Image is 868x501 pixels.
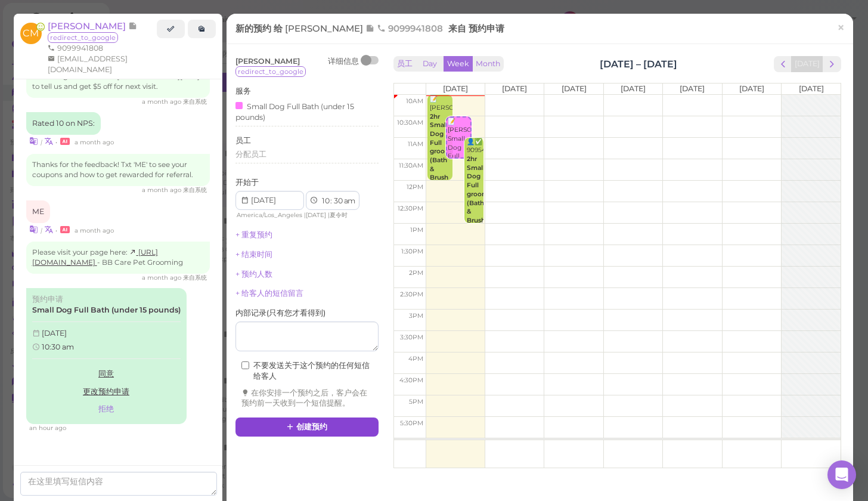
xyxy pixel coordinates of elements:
[26,242,210,274] div: Please visit your page here: - BB Care Pet Grooming
[20,23,42,44] span: CM
[45,43,106,54] li: 9099941808
[330,211,348,219] span: 夏令时
[41,227,42,234] i: |
[401,248,423,255] span: 1:30pm
[235,150,266,159] span: 分配员工
[377,23,445,34] span: 9099941808
[409,398,423,406] span: 5pm
[183,186,207,194] span: 来自系统
[823,56,841,72] button: next
[241,361,249,369] input: 不要发送关于这个预约的任何短信给客人
[739,84,764,93] span: [DATE]
[26,135,210,147] div: •
[799,84,824,93] span: [DATE]
[237,211,302,219] span: America/Los_Angeles
[75,138,114,146] span: 07/12/2025 02:07pm
[447,117,470,205] div: 📝 [PERSON_NAME] Small Dog Full Bath (under 15 pounds) 10:30am
[41,138,42,146] i: |
[183,274,207,282] span: 来自系统
[142,98,183,106] span: 07/12/2025 02:01pm
[128,20,137,32] span: 记录
[48,20,128,32] span: [PERSON_NAME]
[235,100,376,123] div: Small Dog Full Bath (under 15 pounds)
[32,400,181,418] button: 拒绝
[45,54,157,75] li: [EMAIL_ADDRESS][DOMAIN_NAME]
[827,460,856,489] div: Open Intercom Messenger
[397,119,423,126] span: 10:30am
[600,57,677,71] h2: [DATE] – [DATE]
[409,312,423,320] span: 3pm
[235,289,303,298] a: + 给客人的短信留言
[837,19,845,36] span: ×
[791,56,823,72] button: [DATE]
[48,20,137,32] a: [PERSON_NAME]
[241,388,373,409] div: 在你安排一个预约之后，客户会在预约前一天收到一个短信提醒。
[444,56,473,72] button: Week
[48,32,118,43] span: redirect_to_google
[235,135,251,146] label: 员工
[680,84,705,93] span: [DATE]
[562,84,587,93] span: [DATE]
[400,419,423,427] span: 5:30pm
[409,269,423,277] span: 2pm
[142,274,183,282] span: 07/12/2025 02:08pm
[75,227,114,234] span: 07/12/2025 02:08pm
[26,223,210,236] div: •
[32,328,181,339] div: [DATE]
[400,290,423,298] span: 2:30pm
[430,113,461,199] b: 2hr Small Dog Full grooming (Bath & Brush + Haircut)
[32,294,181,305] div: 预约申请
[235,308,325,318] label: 内部记录 ( 只有您才看得到 )
[502,84,527,93] span: [DATE]
[29,424,66,432] span: 08/11/2025 09:15am
[32,383,181,401] a: 更改预约申请
[365,23,377,34] span: 记录
[235,230,272,239] a: + 重复预约
[466,138,483,269] div: 👤✅ 9095450847 11:00am - 1:00pm
[408,140,423,148] span: 11am
[410,226,423,234] span: 1pm
[142,186,183,194] span: 07/12/2025 02:07pm
[393,56,416,72] button: 员工
[183,98,207,106] span: 来自系统
[328,56,359,67] div: 详细信息
[42,342,74,351] span: 10:30 am
[406,97,423,105] span: 10am
[32,305,181,316] label: Small Dog Full Bath (under 15 pounds)
[400,333,423,341] span: 3:30pm
[26,200,50,223] div: ME
[32,365,181,383] a: 同意
[26,112,101,135] div: Rated 10 on NPS:
[235,210,368,221] div: | |
[467,155,498,242] b: 2hr Small Dog Full grooming (Bath & Brush + Haircut)
[774,56,792,72] button: prev
[408,355,423,363] span: 4pm
[443,84,468,93] span: [DATE]
[235,250,272,259] a: + 结束时间
[407,183,423,191] span: 12pm
[399,162,423,169] span: 11:30am
[399,376,423,384] span: 4:30pm
[621,84,646,93] span: [DATE]
[429,95,453,226] div: 📝 [PERSON_NAME] 10:00am - 12:00pm
[235,86,251,97] label: 服务
[416,56,444,72] button: Day
[472,56,504,72] button: Month
[235,66,306,77] span: redirect_to_google
[398,205,423,212] span: 12:30pm
[306,211,326,219] span: [DATE]
[235,23,504,34] span: 新的预约 给 来自 预约申请
[241,360,373,382] label: 不要发送关于这个预约的任何短信给客人
[235,177,259,188] label: 开始于
[235,57,300,66] span: [PERSON_NAME]
[285,23,365,34] span: [PERSON_NAME]
[235,417,379,437] button: 创建预约
[235,270,272,279] a: + 预约人数
[26,154,210,186] div: Thanks for the feedback! Txt 'ME' to see your coupons and how to get rewarded for referral.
